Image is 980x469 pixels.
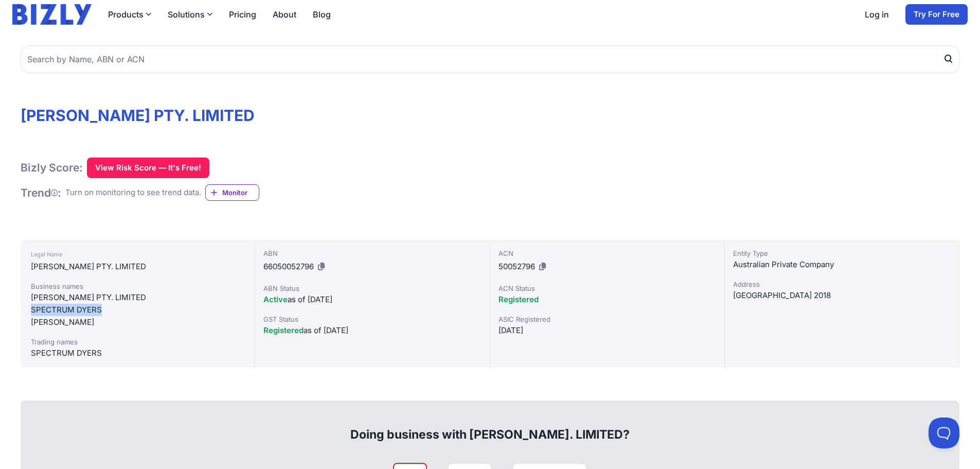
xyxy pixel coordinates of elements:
span: Registered [498,294,539,304]
div: Australian Private Company [733,258,951,271]
div: [PERSON_NAME] [31,316,244,328]
div: SPECTRUM DYERS [31,347,244,359]
div: Entity Type [733,248,951,258]
a: Log in [865,8,889,21]
div: Business names [31,281,244,291]
div: as of [DATE] [263,324,481,337]
div: Trading names [31,337,244,347]
h1: Bizly Score: [21,161,83,175]
div: Address [733,279,951,289]
div: SPECTRUM DYERS [31,304,244,316]
span: 66050052796 [263,262,314,271]
div: ABN Status [263,283,481,293]
div: Legal Name [31,248,244,260]
a: Blog [313,8,331,21]
button: Solutions [168,8,212,21]
div: ASIC Registered [498,314,716,324]
span: Registered [263,325,304,335]
div: [DATE] [498,324,716,337]
a: Pricing [229,8,256,21]
a: Monitor [205,184,259,201]
div: [PERSON_NAME] PTY. LIMITED [31,291,244,304]
div: ACN [498,248,716,258]
div: ABN [263,248,481,258]
input: Search by Name, ABN or ACN [21,45,959,73]
span: Active [263,294,288,304]
h1: [PERSON_NAME] PTY. LIMITED [21,106,959,125]
div: Doing business with [PERSON_NAME]. LIMITED? [32,410,948,443]
div: ACN Status [498,283,716,293]
button: View Risk Score — It's Free! [87,158,209,178]
div: as of [DATE] [263,293,481,306]
a: Try For Free [905,4,968,25]
span: 50052796 [498,262,535,271]
div: GST Status [263,314,481,324]
div: [GEOGRAPHIC_DATA] 2018 [733,289,951,302]
a: About [273,8,296,21]
iframe: Toggle Customer Support [929,418,959,448]
div: [PERSON_NAME] PTY. LIMITED [31,260,244,273]
span: Monitor [222,187,259,198]
h1: Trend : [21,186,61,200]
button: Products [108,8,151,21]
div: Turn on monitoring to see trend data. [65,187,201,199]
